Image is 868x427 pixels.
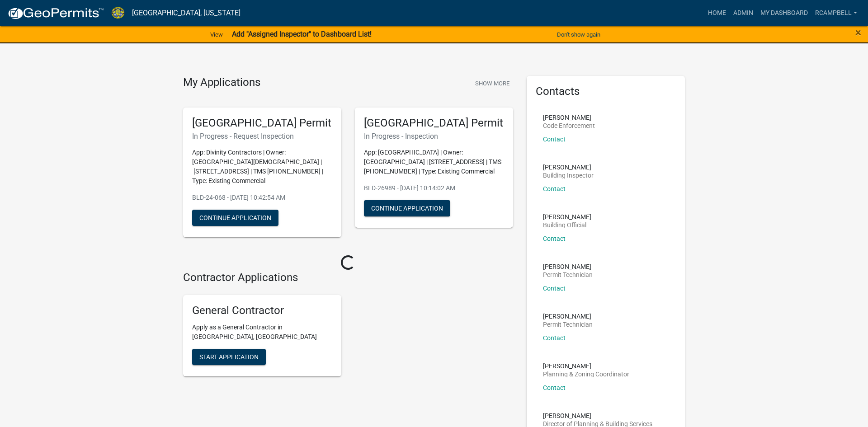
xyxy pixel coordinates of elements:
button: Continue Application [192,210,278,226]
a: Contact [543,334,566,342]
p: App: Divinity Contractors | Owner: [GEOGRAPHIC_DATA][DEMOGRAPHIC_DATA] | [STREET_ADDRESS] | TMS [... [192,148,332,186]
p: [PERSON_NAME] [543,214,591,220]
a: Contact [543,136,566,143]
p: [PERSON_NAME] [543,363,629,369]
a: Home [704,5,730,22]
p: BLD-24-068 - [DATE] 10:42:54 AM [192,193,332,202]
span: × [855,26,861,39]
h5: Contacts [536,85,676,98]
p: Code Enforcement [543,122,595,129]
p: Permit Technician [543,272,593,278]
p: Apply as a General Contractor in [GEOGRAPHIC_DATA], [GEOGRAPHIC_DATA] [192,323,332,342]
a: Admin [730,5,757,22]
p: Building Inspector [543,172,594,178]
a: rcampbell [811,5,861,22]
button: Show More [472,76,513,91]
p: Building Official [543,222,591,228]
a: Contact [543,185,566,192]
h6: In Progress - Request Inspection [192,132,332,141]
h4: Contractor Applications [183,271,513,284]
a: My Dashboard [757,5,811,22]
button: Start Application [192,349,266,365]
h5: [GEOGRAPHIC_DATA] Permit [192,117,332,130]
p: Director of Planning & Building Services [543,421,652,427]
a: Contact [543,235,566,242]
h5: [GEOGRAPHIC_DATA] Permit [364,117,504,130]
p: [PERSON_NAME] [543,413,652,419]
h5: General Contractor [192,304,332,317]
p: Planning & Zoning Coordinator [543,371,629,377]
span: Start Application [199,353,259,361]
p: [PERSON_NAME] [543,114,595,121]
p: App: [GEOGRAPHIC_DATA] | Owner: [GEOGRAPHIC_DATA] | [STREET_ADDRESS] | TMS [PHONE_NUMBER] | Type:... [364,148,504,176]
a: Contact [543,384,566,391]
button: Don't show again [553,27,604,42]
button: Continue Application [364,200,450,216]
p: [PERSON_NAME] [543,313,593,319]
a: View [207,27,226,42]
p: BLD-26989 - [DATE] 10:14:02 AM [364,183,504,193]
img: Jasper County, South Carolina [111,7,125,19]
a: Contact [543,285,566,292]
h4: My Applications [183,76,260,89]
p: [PERSON_NAME] [543,164,594,170]
p: [PERSON_NAME] [543,263,593,270]
button: Close [855,27,861,38]
strong: Add "Assigned Inspector" to Dashboard List! [232,30,372,38]
p: Permit Technician [543,321,593,328]
wm-workflow-list-section: Contractor Applications [183,271,513,384]
h6: In Progress - Inspection [364,132,504,141]
a: [GEOGRAPHIC_DATA], [US_STATE] [132,5,241,21]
